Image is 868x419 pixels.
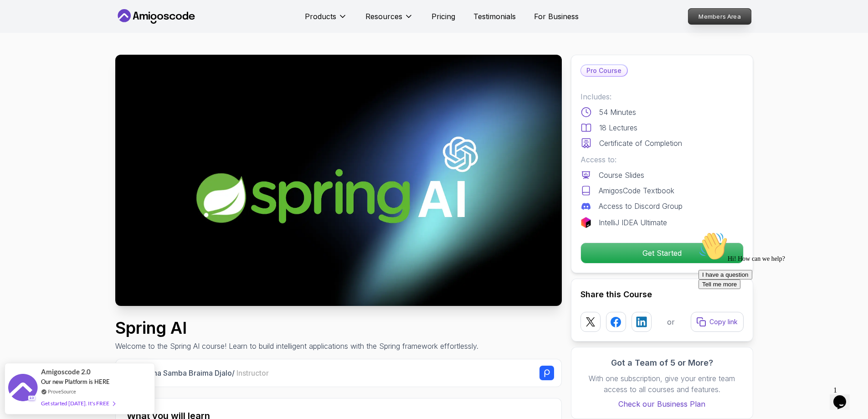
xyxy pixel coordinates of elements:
p: Course Slides [599,170,644,181]
p: Welcome to the Spring AI course! Learn to build intelligent applications with the Spring framewor... [115,341,478,352]
p: Members Area [688,9,751,24]
iframe: chat widget [695,228,859,378]
button: Products [305,11,347,29]
a: For Business [534,11,579,22]
p: Products [305,11,336,22]
p: With one subscription, give your entire team access to all courses and features. [580,373,744,395]
button: Copy link [691,312,744,332]
button: Get Started [580,243,744,264]
div: 👋Hi! How can we help?I have a questionTell me more [4,4,168,61]
a: ProveSource [48,388,76,395]
img: spring-ai_thumbnail [115,55,562,306]
p: Access to: [580,154,744,165]
p: Access to Discord Group [599,201,683,212]
p: Pro Course [581,65,627,76]
p: Get Started [581,243,743,263]
h3: Got a Team of 5 or More? [580,357,744,369]
p: or [667,316,675,327]
p: 54 Minutes [599,107,636,118]
a: Members Area [688,8,751,25]
span: Amigoscode 2.0 [41,367,91,377]
h1: Spring AI [115,319,478,337]
p: AmigosCode Textbook [599,185,674,196]
p: Mama Samba Braima Djalo / [140,367,269,378]
span: Hi! How can we help? [4,27,90,34]
a: Check our Business Plan [580,398,744,409]
span: Instructor [236,368,269,378]
a: Pricing [431,11,455,22]
p: Includes: [580,91,744,102]
img: jetbrains logo [580,217,591,228]
p: Certificate of Completion [599,138,682,149]
img: :wave: [4,4,33,33]
p: 18 Lectures [599,122,637,133]
h2: Share this Course [580,288,744,301]
span: Our new Platform is HERE [41,378,110,385]
button: Tell me more [4,52,46,61]
iframe: chat widget [830,383,859,410]
div: Get started [DATE]. It's FREE [41,398,115,409]
img: provesource social proof notification image [8,374,38,403]
p: Resources [365,11,402,22]
button: Resources [365,11,413,29]
button: I have a question [4,42,57,52]
p: IntelliJ IDEA Ultimate [599,217,667,228]
a: Testimonials [473,11,516,22]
